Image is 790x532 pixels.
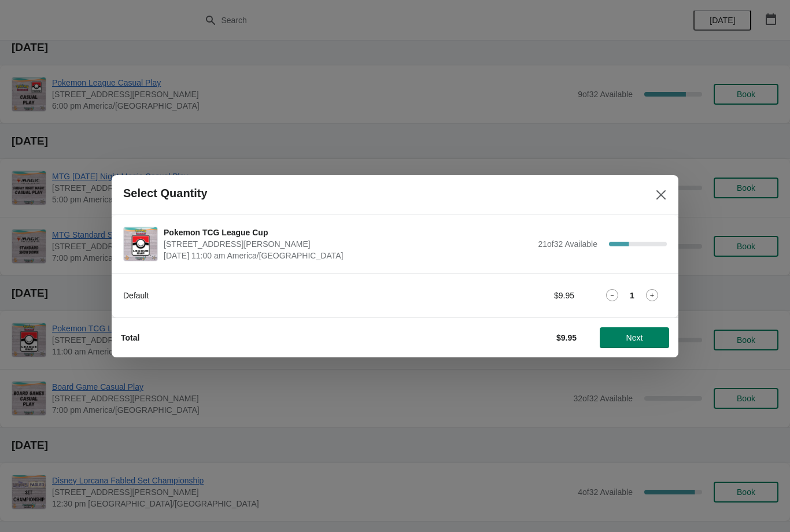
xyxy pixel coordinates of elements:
[164,250,532,261] span: [DATE] 11:00 am America/[GEOGRAPHIC_DATA]
[600,327,669,348] button: Next
[121,333,139,342] strong: Total
[467,290,574,301] div: $9.95
[556,333,577,342] strong: $9.95
[538,239,597,249] span: 21 of 32 Available
[123,187,208,200] h2: Select Quantity
[651,184,671,205] button: Close
[123,290,444,301] div: Default
[630,290,634,301] strong: 1
[626,333,643,342] span: Next
[164,227,532,238] span: Pokemon TCG League Cup
[164,238,532,250] span: [STREET_ADDRESS][PERSON_NAME]
[124,227,157,261] img: Pokemon TCG League Cup | 2040 Louetta Rd Ste I Spring, TX 77388 | October 4 | 11:00 am America/Ch...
